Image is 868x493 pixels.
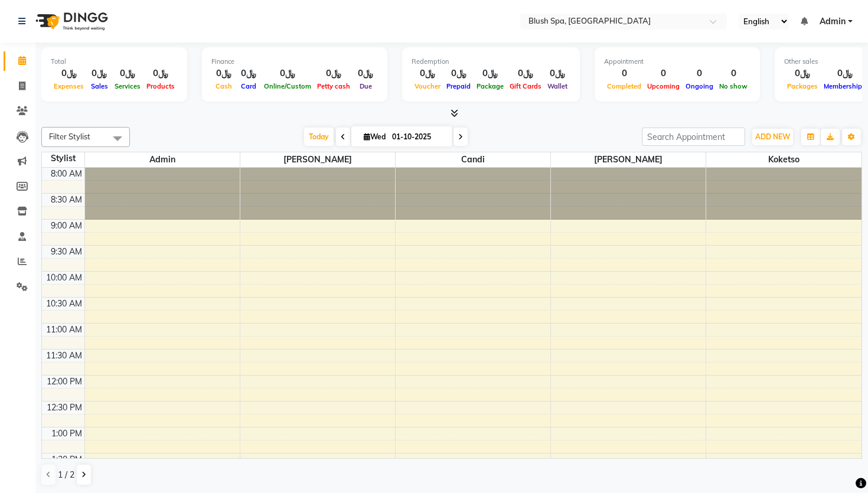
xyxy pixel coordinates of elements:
[51,82,87,90] span: Expenses
[48,246,84,258] div: 9:30 AM
[314,67,353,80] div: ﷼0
[551,152,706,167] span: [PERSON_NAME]
[42,152,84,165] div: Stylist
[604,82,644,90] span: Completed
[389,128,448,146] input: 2025-10-01
[143,67,178,80] div: ﷼0
[706,152,862,167] span: Koketso
[49,427,84,440] div: 1:00 PM
[752,129,793,145] button: ADD NEW
[51,67,87,80] div: ﷼0
[49,132,90,141] span: Filter Stylist
[87,67,112,80] div: ﷼0
[238,82,259,90] span: Card
[443,82,474,90] span: Prepaid
[644,82,683,90] span: Upcoming
[314,82,353,90] span: Petty cash
[85,152,240,167] span: Admin
[357,82,375,90] span: Due
[48,220,84,232] div: 9:00 AM
[644,67,683,80] div: 0
[44,324,84,336] div: 11:00 AM
[353,67,378,80] div: ﷼0
[30,5,111,38] img: logo
[44,298,84,310] div: 10:30 AM
[44,401,84,414] div: 12:30 PM
[112,82,143,90] span: Services
[474,67,507,80] div: ﷼0
[58,469,74,481] span: 1 / 2
[507,82,544,90] span: Gift Cards
[604,67,644,80] div: 0
[51,57,178,67] div: Total
[683,67,716,80] div: 0
[48,168,84,180] div: 8:00 AM
[112,67,143,80] div: ﷼0
[44,376,84,388] div: 12:00 PM
[474,82,507,90] span: Package
[716,82,750,90] span: No show
[507,67,544,80] div: ﷼0
[361,132,389,141] span: Wed
[544,67,570,80] div: ﷼0
[211,67,236,80] div: ﷼0
[304,128,334,146] span: Today
[49,453,84,466] div: 1:30 PM
[544,82,570,90] span: Wallet
[44,272,84,284] div: 10:00 AM
[240,152,395,167] span: [PERSON_NAME]
[784,82,821,90] span: Packages
[716,67,750,80] div: 0
[784,67,821,80] div: ﷼0
[396,152,550,167] span: Candi
[604,57,750,67] div: Appointment
[44,350,84,362] div: 11:30 AM
[683,82,716,90] span: Ongoing
[412,82,443,90] span: Voucher
[143,82,178,90] span: Products
[755,132,790,141] span: ADD NEW
[642,128,745,146] input: Search Appointment
[213,82,235,90] span: Cash
[236,67,261,80] div: ﷼0
[261,67,314,80] div: ﷼0
[820,15,846,28] span: Admin
[88,82,111,90] span: Sales
[261,82,314,90] span: Online/Custom
[412,57,570,67] div: Redemption
[412,67,443,80] div: ﷼0
[443,67,474,80] div: ﷼0
[211,57,378,67] div: Finance
[48,194,84,206] div: 8:30 AM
